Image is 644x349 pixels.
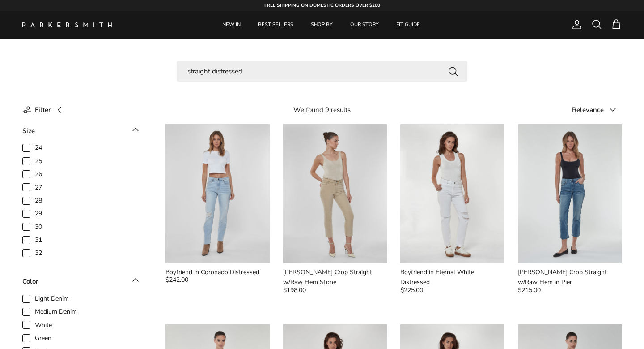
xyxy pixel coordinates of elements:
[165,275,188,285] span: $242.00
[177,61,467,82] input: Search
[283,267,387,297] a: [PERSON_NAME] Crop Straight w/Raw Hem Stone $198.00
[35,104,51,115] span: Filter
[518,267,622,288] div: [PERSON_NAME] Crop Straight w/Raw Hem in Pier
[35,196,42,205] span: 28
[35,294,69,303] span: Light Denim
[35,236,42,245] span: 31
[283,285,306,295] span: $198.00
[35,223,42,232] span: 30
[250,11,301,39] a: BEST SELLERS
[342,11,387,39] a: OUR STORY
[22,22,112,27] img: Parker Smith
[35,334,51,343] span: Green
[35,143,42,152] span: 24
[22,125,35,136] div: Size
[400,267,504,288] div: Boyfriend in Eternal White Distressed
[303,11,341,39] a: SHOP BY
[518,267,622,297] a: [PERSON_NAME] Crop Straight w/Raw Hem in Pier $215.00
[22,276,38,287] div: Color
[572,105,604,114] span: Relevance
[35,307,77,316] span: Medium Denim
[35,157,42,166] span: 25
[22,275,139,293] toggle-target: Color
[239,104,405,115] div: We found 9 results
[568,19,582,30] a: Account
[35,249,42,258] span: 32
[214,11,249,39] a: NEW IN
[400,285,423,295] span: $225.00
[35,183,42,192] span: 27
[22,99,68,120] a: Filter
[264,2,380,9] strong: FREE SHIPPING ON DOMESTIC ORDERS OVER $200
[165,267,270,277] div: Boyfriend in Coronado Distressed
[133,11,509,39] div: Primary
[572,100,622,120] button: Relevance
[388,11,428,39] a: FIT GUIDE
[283,267,387,288] div: [PERSON_NAME] Crop Straight w/Raw Hem Stone
[35,209,42,218] span: 29
[35,170,42,179] span: 26
[518,285,541,295] span: $215.00
[35,321,52,330] span: White
[400,267,504,297] a: Boyfriend in Eternal White Distressed $225.00
[22,124,139,143] toggle-target: Size
[165,267,270,288] a: Boyfriend in Coronado Distressed $242.00
[448,65,458,77] button: Search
